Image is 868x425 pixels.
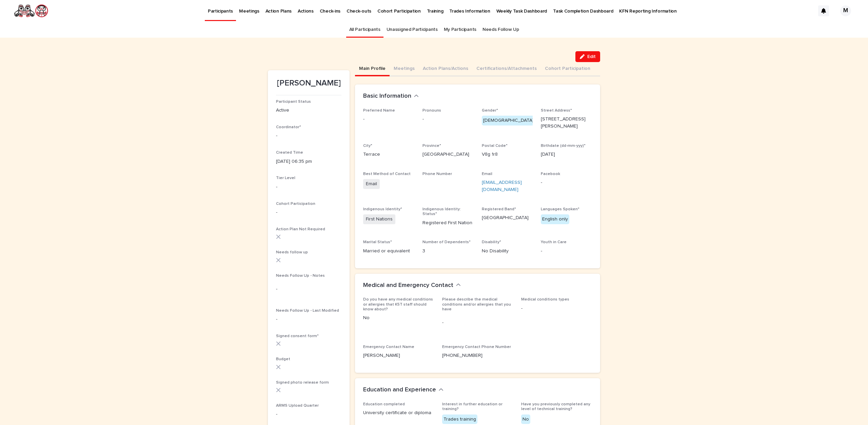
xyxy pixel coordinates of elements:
a: Needs Follow Up [482,22,519,38]
span: Needs Follow Up - Notes [276,274,325,278]
p: [PERSON_NAME] [363,352,434,359]
p: - [276,411,341,418]
button: Action Plans/Actions [419,62,472,76]
p: - [276,209,341,216]
span: Facebook [541,172,560,176]
p: - [276,132,341,139]
p: - [276,286,341,293]
span: Disability* [482,240,501,244]
p: No [363,314,434,322]
span: Coordinator* [276,125,301,129]
span: Postal Code* [482,144,508,148]
span: Education completed [363,402,405,406]
button: Meetings [390,62,419,76]
span: Best Method of Contact [363,172,411,176]
span: Preferred Name [363,109,395,113]
span: Budget [276,357,290,361]
p: [GEOGRAPHIC_DATA] [482,214,533,221]
span: Participant Status [276,100,311,104]
p: - [521,305,592,312]
span: Pronouns [422,109,441,113]
span: Street Address* [541,109,572,113]
span: Gender* [482,109,498,113]
button: Certifications/Attachments [472,62,541,76]
p: [GEOGRAPHIC_DATA] [422,151,474,158]
p: [PERSON_NAME] [276,78,341,88]
span: Created Time [276,151,303,155]
span: Please describe the medical conditions and/or allergies that you have [442,297,511,311]
span: Interest in further education or training? [442,402,502,411]
p: - [363,116,414,123]
span: Indigenous Identity* [363,207,402,211]
span: Number of Dependents* [422,240,471,244]
p: - [442,319,513,326]
h2: Education and Experience [363,386,436,394]
span: Birthdate (dd-mm-yyy)* [541,144,586,148]
div: No [521,414,530,424]
p: No Disability [482,248,533,255]
span: Indigenous Identity: Status* [422,207,461,216]
span: Needs follow up [276,250,308,254]
p: [STREET_ADDRESS][PERSON_NAME] [541,116,592,130]
p: Active [276,107,341,114]
span: Registered Band* [482,207,516,211]
button: Main Profile [355,62,390,76]
span: Province* [422,144,441,148]
a: All Participants [349,22,380,38]
span: City* [363,144,372,148]
h2: Medical and Emergency Contact [363,282,453,289]
span: Email [482,172,492,176]
button: Medical and Emergency Contact [363,282,461,289]
p: - [541,179,592,186]
a: Unassigned Participants [387,22,438,38]
p: V8g 1r8 [482,151,533,158]
p: [DATE] 06:35 pm [276,158,341,165]
span: Signed consent form* [276,334,319,338]
span: ARMS Upload Quarter [276,404,319,408]
span: Phone Number [422,172,452,176]
span: Edit [587,54,596,59]
p: Married or equivalent [363,248,414,255]
div: [DEMOGRAPHIC_DATA] [482,116,535,125]
span: Needs Follow Up - Last Modified [276,309,339,313]
p: [DATE] [541,151,592,158]
p: - [422,116,474,123]
span: Email [363,179,380,189]
button: Cohort Participation [541,62,594,76]
span: Have you previously completed any level of technical training? [521,402,590,411]
p: - [541,248,592,255]
p: - [276,316,341,323]
p: Terrace [363,151,414,158]
p: University certificate or diploma [363,409,434,417]
span: Cohort Participation [276,202,315,206]
span: Action Plan Not Required [276,227,325,231]
span: Marital Status* [363,240,392,244]
span: Do you have any medical conditions or allergies that K5T staff should know about? [363,297,433,311]
h2: Basic Information [363,93,411,100]
a: [PHONE_NUMBER] [442,353,482,358]
span: Medical conditions types [521,297,569,302]
div: English only [541,214,569,224]
span: Signed photo release form [276,381,329,385]
span: Emergency Contact Name [363,345,414,349]
p: Registered First Nation [422,219,474,227]
button: Basic Information [363,93,419,100]
button: Edit [575,51,600,62]
span: Tier Level [276,176,295,180]
p: 3 [422,248,474,255]
div: Trades training [442,414,477,424]
span: Emergency Contact Phone Number [442,345,511,349]
div: M [840,5,851,16]
p: - [276,183,341,191]
button: Education and Experience [363,386,443,394]
a: [EMAIL_ADDRESS][DOMAIN_NAME] [482,180,522,192]
a: My Participants [444,22,476,38]
span: Youth in Care [541,240,567,244]
span: First Nations [363,214,395,224]
img: rNyI97lYS1uoOg9yXW8k [14,4,48,18]
span: Languages Spoken* [541,207,579,211]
